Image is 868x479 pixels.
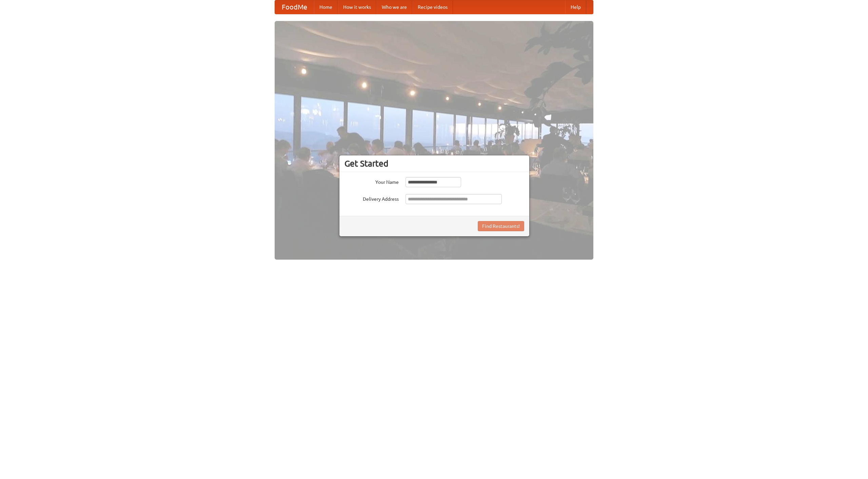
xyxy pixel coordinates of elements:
label: Your Name [344,177,399,186]
h3: Get Started [344,158,524,169]
a: Recipe videos [412,0,453,14]
button: Find Restaurants! [478,221,524,231]
a: Who we are [376,0,412,14]
a: Help [565,0,586,14]
a: How it works [338,0,376,14]
a: Home [314,0,338,14]
label: Delivery Address [344,194,399,202]
a: FoodMe [275,0,314,14]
